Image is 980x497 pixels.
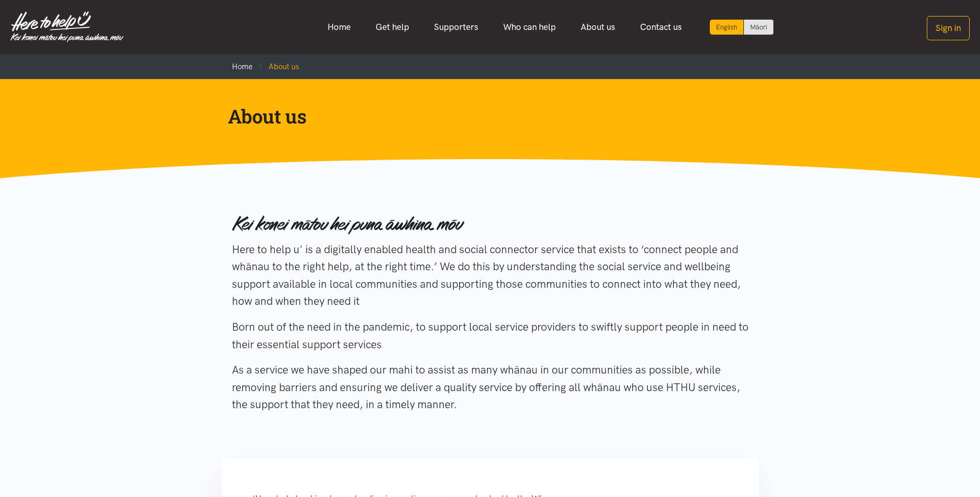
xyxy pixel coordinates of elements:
[232,318,749,353] p: Born out of the need in the pandemic, to support local service providers to swiftly support peopl...
[363,16,422,38] a: Get help
[710,20,774,35] div: Language toggle
[927,16,970,40] button: Sign in
[744,20,773,35] a: Switch to Te Reo Māori
[228,104,736,129] h1: About us
[232,241,749,310] p: Here to help u' is a digitally enabled health and social connector service that exists to ‘connec...
[10,11,123,42] img: Home
[232,361,749,413] p: As a service we have shaped our mahi to assist as many whānau in our communities as possible, whi...
[253,60,299,73] li: About us
[491,16,568,38] a: Who can help
[315,16,363,38] a: Home
[710,20,744,35] div: Current language
[628,16,694,38] a: Contact us
[568,16,628,38] a: About us
[232,62,253,71] a: Home
[422,16,491,38] a: Supporters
